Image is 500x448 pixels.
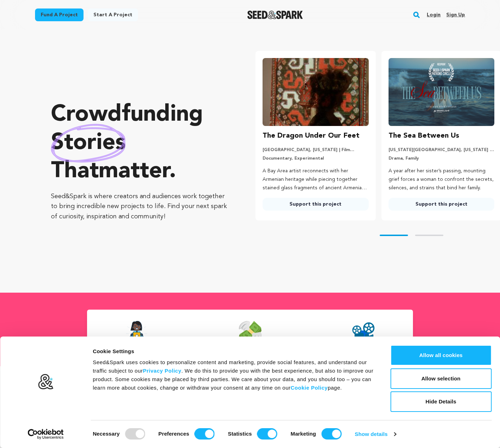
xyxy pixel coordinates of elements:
[291,431,316,437] strong: Marketing
[143,368,182,374] a: Privacy Policy
[15,429,77,440] a: Usercentrics Cookiebot - opens in a new window
[93,347,374,356] div: Cookie Settings
[239,321,262,344] img: Seed&Spark Money Raised Icon
[51,124,126,162] img: hand sketched image
[389,130,459,142] h3: The Sea Between Us
[389,167,494,192] p: A year after her sister’s passing, mounting grief forces a woman to confront the secrets, silence...
[263,167,368,192] p: A Bay Area artist reconnects with her Armenian heritage while piecing together stained glass frag...
[38,374,54,390] img: logo
[263,156,368,161] p: Documentary, Experimental
[92,425,93,426] legend: Consent Selection
[93,431,120,437] strong: Necessary
[389,156,494,161] p: Drama, Family
[228,431,252,437] strong: Statistics
[390,368,492,389] button: Allow selection
[247,11,303,19] a: Seed&Spark Homepage
[389,147,494,153] p: [US_STATE][GEOGRAPHIC_DATA], [US_STATE] | Film Short
[390,345,492,366] button: Allow all cookies
[263,198,368,211] a: Support this project
[389,198,494,211] a: Support this project
[35,8,84,21] a: Fund a project
[247,11,303,19] img: Seed&Spark Logo Dark Mode
[88,8,138,21] a: Start a project
[263,58,368,126] img: The Dragon Under Our Feet image
[159,431,189,437] strong: Preferences
[389,58,494,126] img: The Sea Between Us image
[51,101,227,186] p: Crowdfunding that .
[93,358,374,392] div: Seed&Spark uses cookies to personalize content and marketing, provide social features, and unders...
[446,9,465,21] a: Sign up
[355,429,396,440] a: Show details
[390,391,492,412] button: Hide Details
[99,160,169,183] span: matter
[126,321,148,344] img: Seed&Spark Success Rate Icon
[263,147,368,153] p: [GEOGRAPHIC_DATA], [US_STATE] | Film Feature
[291,385,328,391] a: Cookie Policy
[51,191,227,222] p: Seed&Spark is where creators and audiences work together to bring incredible new projects to life...
[263,130,360,142] h3: The Dragon Under Our Feet
[427,9,441,21] a: Login
[352,321,375,344] img: Seed&Spark Projects Created Icon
